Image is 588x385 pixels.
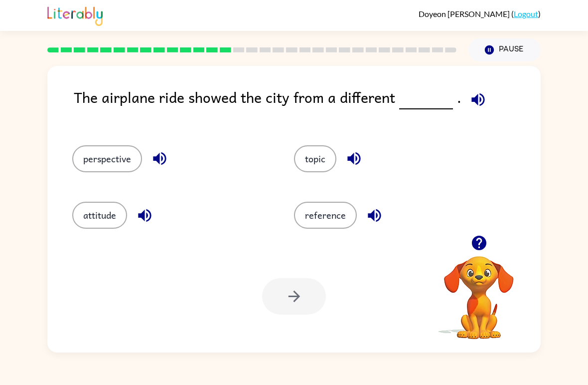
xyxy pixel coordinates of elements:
[468,38,541,61] button: Pause
[514,9,538,18] a: Logout
[72,202,127,229] button: attitude
[419,9,511,18] span: Doyeon [PERSON_NAME]
[294,202,357,229] button: reference
[419,9,541,18] div: ( )
[429,241,529,341] video: Your browser must support playing .mp4 files to use Literably. Please try using another browser.
[72,145,142,172] button: perspective
[47,4,103,26] img: Literably
[74,86,541,125] div: The airplane ride showed the city from a different .
[294,145,336,172] button: topic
